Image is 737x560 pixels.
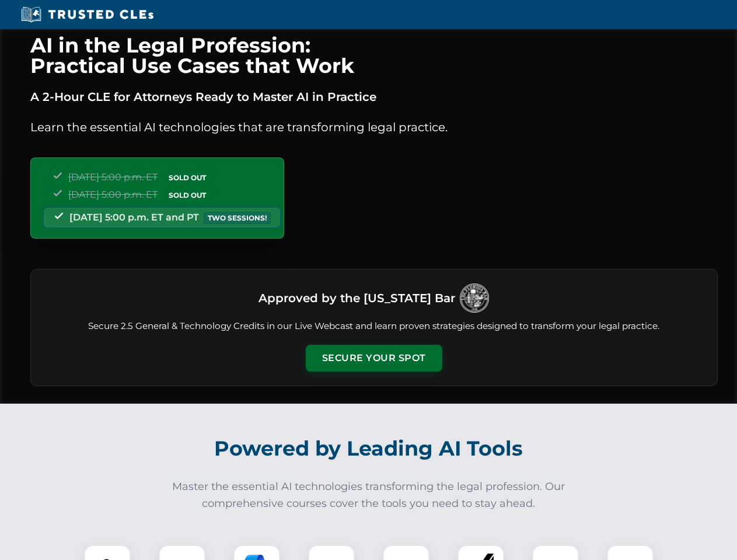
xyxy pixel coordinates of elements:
p: A 2-Hour CLE for Attorneys Ready to Master AI in Practice [30,87,718,106]
p: Learn the essential AI technologies that are transforming legal practice. [30,118,718,136]
span: [DATE] 5:00 p.m. ET [68,189,158,200]
span: SOLD OUT [165,171,210,184]
p: Secure 2.5 General & Technology Credits in our Live Webcast and learn proven strategies designed ... [45,320,703,333]
h1: AI in the Legal Profession: Practical Use Cases that Work [30,35,718,76]
h2: Powered by Leading AI Tools [46,428,692,469]
span: SOLD OUT [165,189,210,201]
img: Trusted CLEs [18,6,157,23]
button: Secure Your Spot [306,345,442,372]
p: Master the essential AI technologies transforming the legal profession. Our comprehensive courses... [165,478,573,512]
h3: Approved by the [US_STATE] Bar [259,288,455,309]
img: Logo [460,283,489,313]
span: [DATE] 5:00 p.m. ET [68,171,158,183]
